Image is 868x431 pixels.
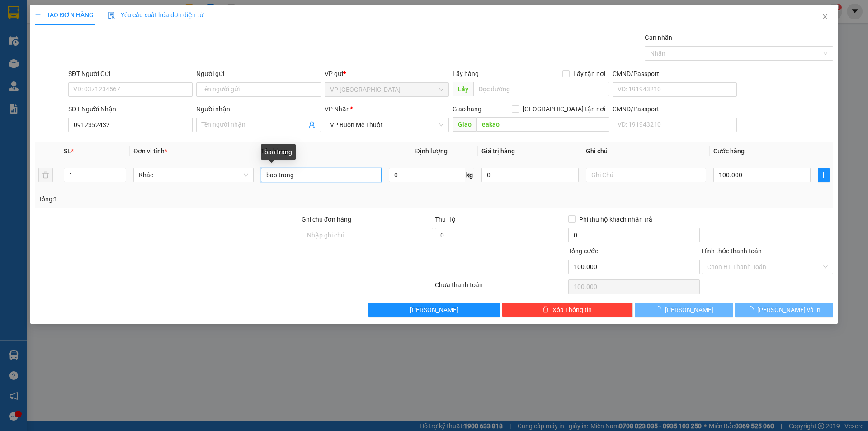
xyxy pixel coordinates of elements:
div: Người gửi [196,69,321,79]
img: icon [108,12,115,19]
span: VP Thủ Đức [330,83,443,96]
span: delete [542,306,549,313]
label: Ghi chú đơn hàng [302,216,351,223]
span: [PERSON_NAME] [410,305,458,315]
span: loading [747,306,757,313]
span: TẠO ĐƠN HÀNG [35,11,94,19]
span: Định lượng [415,147,448,155]
span: Giá trị hàng [481,147,515,155]
button: [PERSON_NAME] [635,303,733,317]
span: user-add [308,121,316,128]
button: [PERSON_NAME] [368,303,500,317]
span: Lấy hàng [453,70,479,77]
span: Tổng cước [568,247,598,255]
span: loading [655,306,665,313]
span: kg [465,168,474,182]
button: [PERSON_NAME] và In [735,303,833,317]
span: Giao hàng [453,105,481,113]
span: close [821,13,829,20]
span: plus [35,12,41,18]
input: Dọc đường [473,82,609,96]
button: delete [38,168,53,182]
input: Dọc đường [476,117,609,132]
span: Lấy [453,82,473,96]
span: Yêu cầu xuất hóa đơn điện tử [108,11,203,19]
div: bao trang [261,144,296,160]
span: Lấy tận nơi [570,69,609,79]
span: Thu Hộ [435,216,456,223]
th: Ghi chú [582,142,710,160]
div: Chưa thanh toán [434,280,567,296]
span: VP Nhận [325,105,350,113]
span: Khác [139,168,248,182]
div: CMND/Passport [613,104,737,114]
span: Phí thu hộ khách nhận trả [576,214,656,224]
label: Gán nhãn [645,34,672,41]
div: VP gửi [325,69,449,79]
button: Close [812,5,838,30]
div: SĐT Người Gửi [68,69,193,79]
span: Cước hàng [713,147,745,155]
span: [GEOGRAPHIC_DATA] tận nơi [519,104,609,114]
div: Người nhận [196,104,321,114]
span: Đơn vị tính [133,147,167,155]
span: VP Buôn Mê Thuột [330,118,443,132]
span: Giao [453,117,476,132]
input: Ghi chú đơn hàng [302,228,433,242]
div: Tổng: 1 [38,194,335,204]
div: SĐT Người Nhận [68,104,193,114]
button: plus [818,168,830,182]
input: 0 [481,168,579,182]
div: CMND/Passport [613,69,737,79]
input: Ghi Chú [586,168,706,182]
input: VD: Bàn, Ghế [261,168,381,182]
span: [PERSON_NAME] và In [757,305,821,315]
span: plus [818,171,829,179]
span: [PERSON_NAME] [665,305,713,315]
button: deleteXóa Thông tin [502,303,633,317]
label: Hình thức thanh toán [702,247,762,255]
span: Xóa Thông tin [552,305,592,315]
span: SL [64,147,71,155]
